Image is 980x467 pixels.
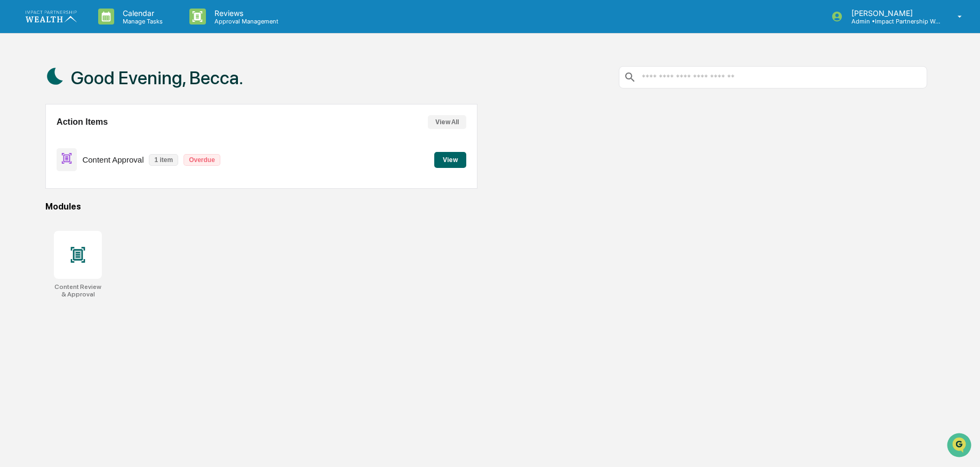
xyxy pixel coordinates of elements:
h1: Good Evening, Becca. [71,67,243,88]
p: Content Approval [82,155,144,164]
span: Preclearance [21,134,69,145]
img: logo [26,11,77,22]
span: Attestations [88,134,132,145]
button: View All [428,115,466,129]
p: Admin • Impact Partnership Wealth [843,18,942,25]
button: View [434,152,466,168]
p: How can we help? [11,22,194,39]
span: Pylon [106,181,129,189]
p: Manage Tasks [114,18,168,25]
div: Content Review & Approval [54,283,102,298]
div: 🖐️ [11,135,19,144]
p: Reviews [206,9,284,18]
a: 🗄️Attestations [73,130,137,149]
img: 1746055101610-c473b297-6a78-478c-a979-82029cc54cd1 [11,82,30,101]
div: Modules [45,202,927,212]
button: Start new chat [181,85,194,98]
p: [PERSON_NAME] [843,9,942,18]
p: Approval Management [206,18,284,25]
a: 🔎Data Lookup [6,150,71,170]
div: We're available if you need us! [36,92,135,101]
p: Overdue [184,154,220,166]
h2: Action Items [57,117,108,127]
div: 🔎 [11,156,19,164]
div: 🗄️ [77,135,86,144]
iframe: Open customer support [946,432,975,461]
div: Start new chat [36,82,175,92]
a: 🖐️Preclearance [6,130,73,149]
a: Powered byPylon [75,180,129,189]
a: View [434,154,466,164]
span: Data Lookup [21,155,67,165]
p: 1 item [149,154,178,166]
p: Calendar [114,9,168,18]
